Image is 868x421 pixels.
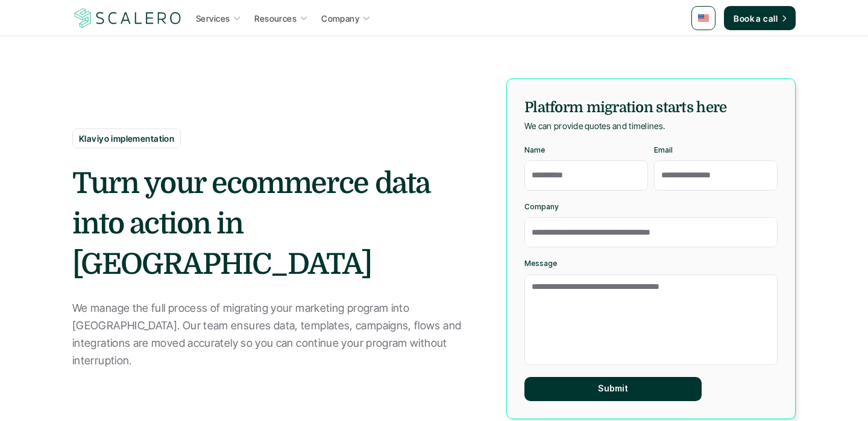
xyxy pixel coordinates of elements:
[524,259,557,268] p: Message
[524,274,778,365] textarea: Message
[196,12,230,25] p: Services
[524,160,648,191] input: Name
[524,118,665,133] p: We can provide quotes and timelines.
[321,12,359,25] p: Company
[72,300,464,369] p: We manage the full process of migrating your marketing program into [GEOGRAPHIC_DATA]. Our team e...
[72,7,183,30] img: Scalero company logotype
[524,377,702,401] button: Submit
[72,163,479,285] h2: Turn your ecommerce data into action in [GEOGRAPHIC_DATA]
[734,12,778,25] p: Book a call
[598,384,628,394] p: Submit
[654,160,778,191] input: Email
[654,146,673,154] p: Email
[524,217,778,247] input: Company
[524,203,559,211] p: Company
[79,132,174,145] p: Klaviyo implementation
[524,97,778,118] h5: Platform migration starts here
[524,146,545,154] p: Name
[254,12,297,25] p: Resources
[72,7,183,29] a: Scalero company logotype
[724,6,796,30] a: Book a call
